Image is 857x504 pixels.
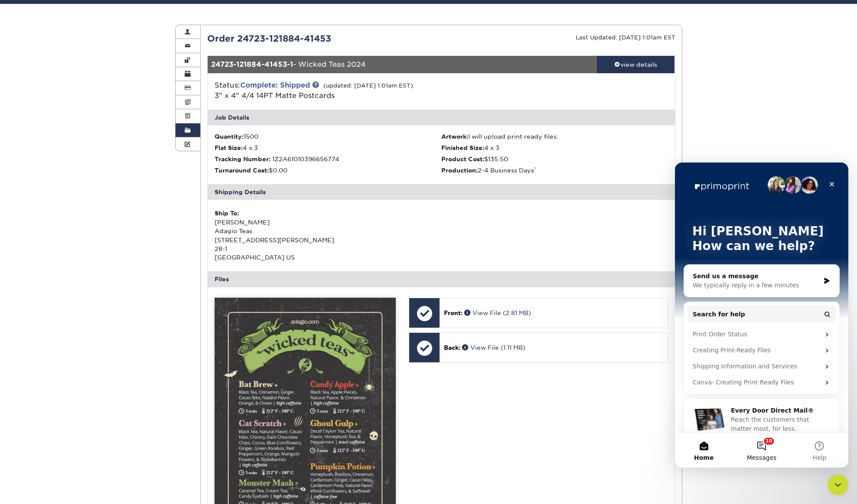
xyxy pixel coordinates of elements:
strong: 24723-121884-41453-1 [211,60,293,68]
span: 1Z2A61010396656774 [272,156,339,163]
small: (updated: [DATE] 1:01am EST) [323,82,413,89]
a: View File (1.11 MB) [462,344,525,351]
a: View File (2.81 MB) [464,309,531,316]
iframe: To enrich screen reader interactions, please activate Accessibility in Grammarly extension settings [828,475,848,495]
li: $135.50 [441,155,668,163]
strong: Artwork: [441,133,468,140]
div: Status: [208,80,519,101]
a: view details [597,56,675,73]
div: Files [208,271,675,287]
strong: Quantity: [215,133,244,140]
strong: Tracking Number: [215,156,270,163]
li: 4 x 3 [215,143,441,152]
strong: Ship To: [215,210,239,217]
iframe: Intercom live chat [675,163,848,468]
a: Complete: Shipped [240,81,310,89]
span: Back: [444,344,460,351]
span: Front: [444,309,463,316]
li: $0.00 [215,166,441,175]
small: Last Updated: [DATE] 1:01am EST [576,34,675,41]
div: Shipping Details [208,184,675,200]
strong: Finished Size: [441,144,484,151]
div: Job Details [208,110,675,125]
li: I will upload print ready files. [441,132,668,141]
strong: Product Cost: [441,156,484,163]
strong: Flat Size: [215,144,243,151]
li: 1500 [215,132,441,141]
li: 2-4 Business Days [441,166,668,175]
div: - Wicked Teas 2024 [208,56,597,73]
strong: Production: [441,167,478,174]
div: view details [597,60,675,69]
div: [PERSON_NAME] Adagio Teas [STREET_ADDRESS][PERSON_NAME] 28-1 [GEOGRAPHIC_DATA] US [215,209,441,262]
li: 4 x 3 [441,143,668,152]
span: 3" x 4" 4/4 14PT Matte Postcards [215,91,335,100]
strong: Turnaround Cost: [215,167,269,174]
div: Order 24723-121884-41453 [201,32,441,45]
